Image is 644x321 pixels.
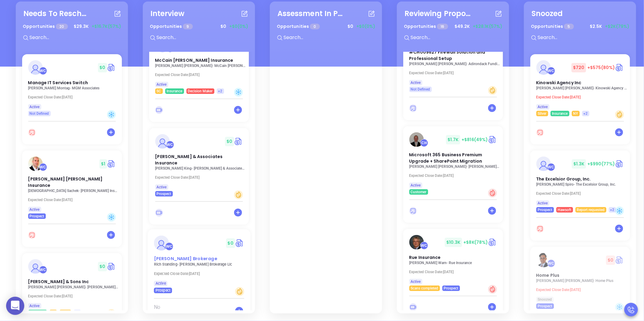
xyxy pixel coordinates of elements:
[56,24,68,29] span: 20
[615,256,624,265] a: Quote
[530,54,630,116] a: profileWalter Contreras$720+$575(80%)Circle dollarKinowski Agency Inc[PERSON_NAME] [PERSON_NAME]-...
[155,134,170,149] img: Moore & Associates Insurance
[99,159,107,169] span: $ 1
[155,64,246,68] p: David Atkinson - McCain Atkinson Insurance
[411,285,438,292] span: Scans completed
[538,303,552,309] span: Prospect
[538,104,548,110] span: Active
[409,71,500,75] p: Expected Close Date: [DATE]
[409,164,500,169] p: Allan Kaplan - Kaplan Insurance
[536,95,627,99] p: Expected Close Date: [DATE]
[149,32,249,94] a: profileWalter ContrerasMcCain [PERSON_NAME] Insurance[PERSON_NAME] [PERSON_NAME]- McCain [PERSON_...
[155,175,246,180] p: Expected Close Date: [DATE]
[188,88,213,94] span: Decision Maker
[538,110,547,117] span: Silver
[444,285,458,292] span: Prospect
[277,21,320,32] p: Opportunities
[92,23,121,30] span: +$16.7K (57%)
[588,161,615,167] span: +$990 (77%)
[219,22,228,31] span: $ 0
[488,189,497,197] div: Hot
[536,60,551,75] img: Kinowski Agency Inc
[157,88,161,94] span: SC
[547,163,555,171] div: Walter Contreras
[488,285,497,294] div: Hot
[531,21,574,32] p: Opportunities
[462,137,488,143] span: +$816 (49%)
[235,238,244,248] img: Quote
[411,189,427,195] span: Customer
[167,88,183,94] span: Insurance
[30,303,40,309] span: Active
[558,207,572,213] span: Hawsoft
[615,159,624,168] img: Quote
[411,278,421,285] span: Active
[155,73,246,77] p: Expected Close Date: [DATE]
[536,80,582,86] span: Kinowski Agency Inc
[107,110,116,119] div: Cold
[547,260,555,267] div: Walter Contreras
[530,151,630,213] a: profileWalter Contreras$1.3K+$990(77%)Circle dollarThe Excelsior Group, Inc.[PERSON_NAME] Spiro- ...
[409,152,482,164] span: Microsoft 365 Business Premium Upgrade + SharePoint Migration
[107,159,116,168] a: Quote
[552,110,568,117] span: Insurance
[464,239,488,245] span: +$8K (78%)
[225,137,234,146] span: $ 0
[61,309,70,316] span: Silver
[403,126,503,195] a: profileCarla Humber$1.7K+$816(49%)Circle dollarMicrosoft 365 Business Premium Upgrade + SharePoin...
[107,309,116,318] div: Warm
[536,253,551,267] img: Home Plus
[28,285,119,289] p: Blake Tillman - Dan L Tillman & Sons Inc
[155,57,233,63] span: McCain Atkinson Insurance
[183,24,193,29] span: 9
[420,242,428,250] div: Walter Contreras
[28,198,119,202] p: Expected Close Date: [DATE]
[165,243,173,251] div: Walter Contreras
[28,95,119,99] p: Expected Close Date: [DATE]
[28,60,43,75] img: Manage IT Services Switch
[409,174,500,178] p: Expected Close Date: [DATE]
[155,166,246,170] p: Kim King - Moore & Associates Insurance Inc
[277,8,344,19] div: Assessment In Progress
[107,213,116,222] div: Cold
[536,272,560,278] span: Home Plus
[411,182,421,189] span: Active
[156,34,247,41] input: Search...
[420,139,428,147] div: Carla Humber
[573,110,578,117] span: NY
[445,238,462,247] span: $ 10.3K
[234,88,243,97] div: Cold
[488,135,497,144] a: Quote
[536,86,627,90] p: Craig Wilson - Kinowski Agency Inc
[411,86,430,93] span: Not Defined
[155,280,166,287] span: Active
[157,190,171,197] span: Prospect
[218,88,223,94] span: +2
[150,8,184,19] div: Interview
[536,191,627,196] p: Expected Close Date: [DATE]
[28,80,88,86] span: Manage IT Services Switch
[22,151,122,219] a: profileWalter Contreras$1Circle dollar[PERSON_NAME] [PERSON_NAME] Insurance[DEMOGRAPHIC_DATA] Sac...
[547,67,555,75] div: Walter Contreras
[229,23,248,30] span: +$0 (0%)
[149,128,249,197] a: profileWalter Contreras$0Circle dollar[PERSON_NAME] & Associates Insurance[PERSON_NAME] King- [PE...
[28,176,103,188] span: Donius Patterson Insurance
[98,262,107,271] span: $ 0
[39,163,47,171] div: Walter Contreras
[410,34,501,41] input: Search...
[356,23,375,30] span: +$0 (0%)
[538,200,548,207] span: Active
[23,8,90,19] div: Needs To Reschedule
[39,67,47,75] div: Walter Contreras
[403,24,503,92] a: #CH009627 Firewall Solution and Professional Setup[PERSON_NAME] [PERSON_NAME]- Adirondack Funding...
[107,262,116,271] a: Quote
[437,24,448,29] span: 16
[605,23,629,30] span: +$2K (79%)
[28,294,119,298] p: Expected Close Date: [DATE]
[538,207,552,213] span: Prospect
[30,104,40,110] span: Active
[107,63,116,72] img: Quote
